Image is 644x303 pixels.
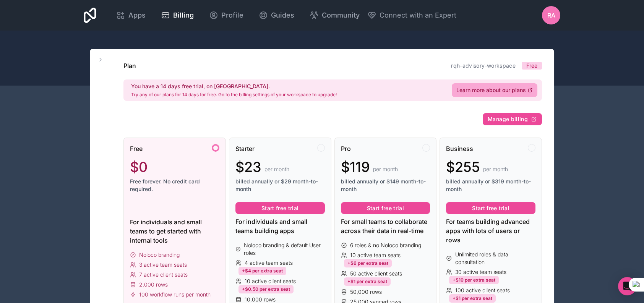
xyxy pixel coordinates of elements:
[245,259,293,267] span: 4 active team seats
[455,251,535,266] span: Unlimited roles & data consultation
[618,277,636,295] div: Open Intercom Messenger
[235,217,325,235] div: For individuals and small teams building apps
[303,7,366,24] a: Community
[235,144,255,153] span: Starter
[139,261,187,269] span: 3 active team seats
[139,251,180,259] span: Noloco branding
[253,7,300,24] a: Guides
[380,10,456,21] span: Connect with an Expert
[131,83,337,90] h2: You have a 14 days free trial, on [GEOGRAPHIC_DATA].
[452,83,537,97] a: Learn more about our plans
[367,10,456,21] button: Connect with an Expert
[130,217,219,245] div: For individuals and small teams to get started with internal tools
[341,202,430,214] button: Start free trial
[350,288,382,296] span: 50,000 rows
[547,11,555,20] span: RA
[238,267,286,275] div: +$4 per extra seat
[173,10,194,21] span: Billing
[264,165,289,173] span: per month
[271,10,294,21] span: Guides
[446,159,480,175] span: $255
[341,144,351,153] span: Pro
[155,7,200,24] a: Billing
[455,268,506,276] span: 30 active team seats
[446,202,535,214] button: Start free trial
[131,92,337,98] p: Try any of our plans for 14 days for free. Go to the billing settings of your workspace to upgrade!
[322,10,360,21] span: Community
[244,241,324,257] span: Noloco branding & default User roles
[446,217,535,245] div: For teams building advanced apps with lots of users or rows
[245,277,296,285] span: 10 active client seats
[350,241,421,249] span: 6 roles & no Noloco branding
[373,165,398,173] span: per month
[235,202,325,214] button: Start free trial
[455,287,510,294] span: 100 active client seats
[483,113,542,125] button: Manage billing
[139,281,168,288] span: 2,000 rows
[128,10,146,21] span: Apps
[456,86,526,94] span: Learn more about our plans
[221,10,243,21] span: Profile
[526,62,537,70] span: Free
[341,178,430,193] span: billed annually or $149 month-to-month
[451,62,516,69] a: rqh-advisory-workspace
[203,7,250,24] a: Profile
[449,294,496,303] div: +$1 per extra seat
[130,159,148,175] span: $0
[446,144,473,153] span: Business
[344,259,392,267] div: +$6 per extra seat
[123,61,136,70] h1: Plan
[344,277,391,286] div: +$1 per extra seat
[235,159,261,175] span: $23
[449,276,499,284] div: +$10 per extra seat
[139,271,188,279] span: 7 active client seats
[130,178,219,193] span: Free forever. No credit card required.
[483,165,508,173] span: per month
[446,178,535,193] span: billed annually or $319 month-to-month
[110,7,152,24] a: Apps
[350,251,401,259] span: 10 active team seats
[488,116,528,123] span: Manage billing
[341,217,430,235] div: For small teams to collaborate across their data in real-time
[350,270,402,277] span: 50 active client seats
[235,178,325,193] span: billed annually or $29 month-to-month
[341,159,370,175] span: $119
[238,285,294,293] div: +$0.50 per extra seat
[139,291,211,298] span: 100 workflow runs per month
[130,144,143,153] span: Free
